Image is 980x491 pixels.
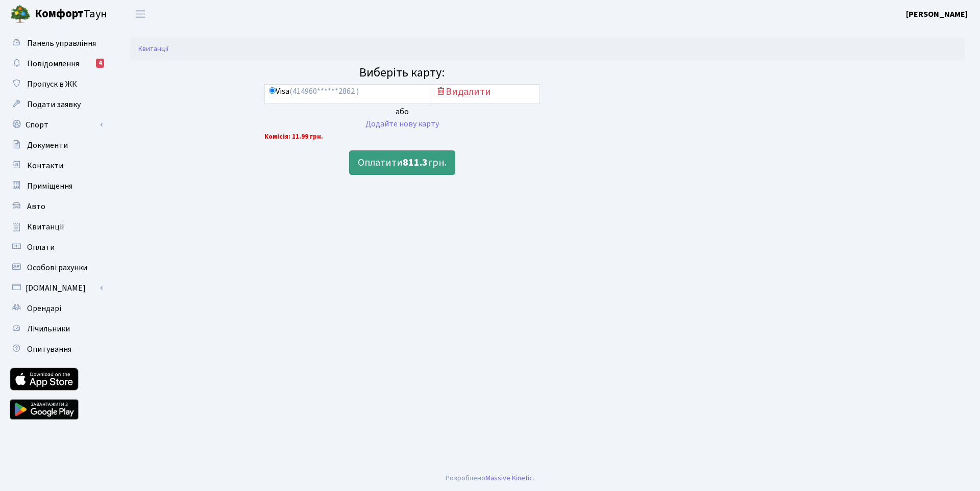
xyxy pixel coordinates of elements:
a: Квитанції [5,217,107,237]
span: Контакти [27,160,63,171]
a: [PERSON_NAME] [906,8,968,20]
span: Подати заявку [27,99,81,110]
button: Переключити навігацію [128,6,153,22]
span: Повідомлення [27,58,79,69]
div: 4 [96,59,104,68]
a: Орендарі [5,298,107,319]
a: Контакти [5,156,107,176]
a: Опитування [5,339,107,359]
a: Особові рахунки [5,257,107,278]
a: [DOMAIN_NAME] [5,278,107,298]
h4: Виберіть карту: [264,66,540,81]
a: Повідомлення4 [5,54,107,74]
div: або [264,106,540,118]
span: Квитанції [27,221,64,232]
span: Панель управління [27,38,96,49]
span: Документи [27,140,68,151]
span: Опитування [27,344,71,355]
span: Особові рахунки [27,262,87,273]
a: Авто [5,196,107,217]
span: Пропуск в ЖК [27,79,77,90]
a: Спорт [5,115,107,135]
a: Лічильники [5,319,107,339]
a: Подати заявку [5,94,107,115]
button: Оплатити811.3грн. [349,150,455,175]
a: Massive Kinetic [485,473,533,483]
label: Visa [269,86,359,97]
b: [PERSON_NAME] [906,9,968,20]
a: Панель управління [5,33,107,54]
a: Приміщення [5,176,107,196]
span: Оплати [27,242,55,253]
a: Пропуск в ЖК [5,74,107,94]
h5: Видалити [435,86,535,98]
span: Авто [27,201,45,212]
a: Документи [5,135,107,156]
div: Додайте нову карту [264,118,540,130]
b: 811.3 [403,156,428,170]
span: Таун [35,6,107,23]
div: Розроблено . [446,473,534,484]
span: Приміщення [27,180,72,192]
span: Орендарі [27,303,61,314]
span: Лічильники [27,323,70,334]
img: logo.png [10,4,31,24]
b: Комфорт [35,6,84,22]
a: Оплати [5,237,107,257]
b: Комісія: 11.99 грн. [264,132,323,141]
a: Квитанції [138,43,168,54]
